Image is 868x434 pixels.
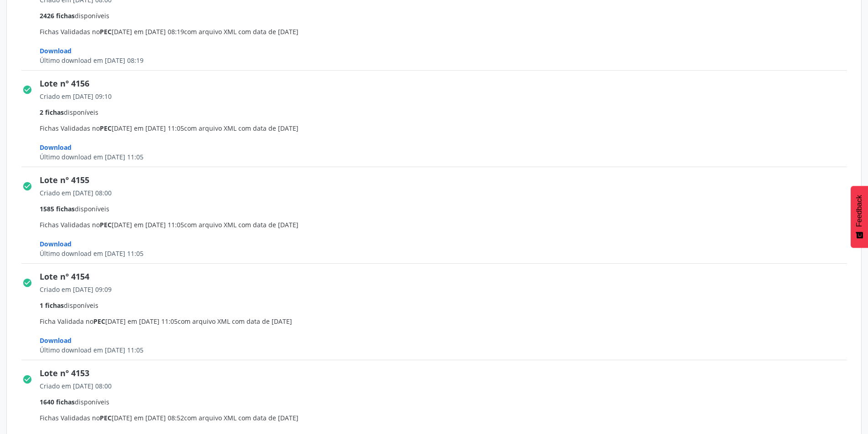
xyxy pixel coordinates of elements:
[40,152,853,162] div: Último download em [DATE] 11:05
[40,108,64,117] span: 2 fichas
[40,271,853,283] div: Lote nº 4154
[40,107,853,117] div: disponíveis
[100,220,112,229] span: PEC
[40,249,853,258] div: Último download em [DATE] 11:05
[178,317,292,326] span: com arquivo XML com data de [DATE]
[40,397,853,407] div: disponíveis
[22,374,32,384] i: check_circle
[40,143,72,152] span: Download
[40,398,75,406] span: 1640 fichas
[40,240,72,248] span: Download
[40,92,853,162] span: Fichas Validadas no [DATE] em [DATE] 11:05
[93,317,105,326] span: PEC
[40,285,853,355] span: Ficha Validada no [DATE] em [DATE] 11:05
[40,188,853,258] span: Fichas Validadas no [DATE] em [DATE] 11:05
[100,414,112,422] span: PEC
[184,414,298,422] span: com arquivo XML com data de [DATE]
[100,124,112,133] span: PEC
[184,220,298,229] span: com arquivo XML com data de [DATE]
[40,204,75,213] span: 1585 fichas
[40,92,853,101] div: Criado em [DATE] 09:10
[184,124,298,133] span: com arquivo XML com data de [DATE]
[40,301,64,310] span: 1 fichas
[184,27,298,36] span: com arquivo XML com data de [DATE]
[40,11,853,20] div: disponíveis
[40,77,853,90] div: Lote nº 4156
[40,285,853,294] div: Criado em [DATE] 09:09
[40,336,72,345] span: Download
[100,27,112,36] span: PEC
[22,181,32,191] i: check_circle
[40,174,853,186] div: Lote nº 4155
[40,381,853,391] div: Criado em [DATE] 08:00
[40,345,853,355] div: Último download em [DATE] 11:05
[22,85,32,95] i: check_circle
[40,204,853,214] div: disponíveis
[855,195,863,227] span: Feedback
[40,301,853,310] div: disponíveis
[40,46,72,55] span: Download
[40,11,75,20] span: 2426 fichas
[851,186,868,248] button: Feedback - Mostrar pesquisa
[40,56,853,65] div: Último download em [DATE] 08:19
[40,367,853,379] div: Lote nº 4153
[22,278,32,288] i: check_circle
[40,188,853,198] div: Criado em [DATE] 08:00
